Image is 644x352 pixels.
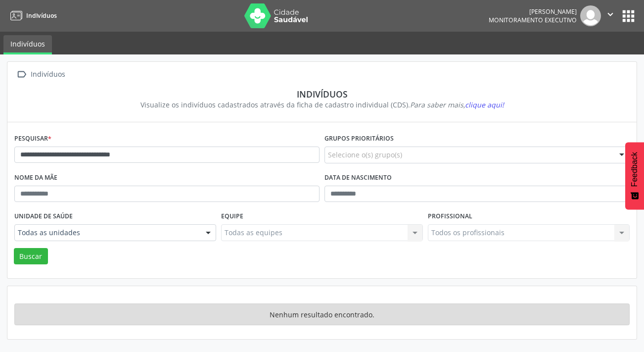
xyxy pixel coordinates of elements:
button: Buscar [14,248,48,265]
span: Todas as unidades [18,228,196,238]
div: Nenhum resultado encontrado. [14,303,630,325]
button: apps [620,7,637,25]
i: Para saber mais, [410,100,504,109]
span: clique aqui! [465,100,504,109]
label: Profissional [428,209,472,224]
button: Feedback - Mostrar pesquisa [625,142,644,209]
label: Data de nascimento [324,170,392,186]
label: Nome da mãe [14,170,57,186]
a:  Indivíduos [14,67,67,82]
img: img [580,5,601,26]
div: Indivíduos [21,89,623,100]
label: Pesquisar [14,131,51,147]
a: Indivíduos [7,7,57,24]
span: Feedback [630,152,639,187]
span: Monitoramento Executivo [489,16,577,24]
a: Indivíduos [3,35,52,54]
label: Grupos prioritários [324,131,394,147]
div: Visualize os indivíduos cadastrados através da ficha de cadastro individual (CDS). [21,100,623,110]
span: Indivíduos [26,11,57,20]
div: [PERSON_NAME] [489,7,577,16]
div: Indivíduos [29,67,67,82]
i:  [605,9,616,20]
i:  [14,67,29,82]
label: Unidade de saúde [14,209,73,224]
span: Selecione o(s) grupo(s) [328,150,402,160]
button:  [601,5,620,26]
label: Equipe [221,209,243,224]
